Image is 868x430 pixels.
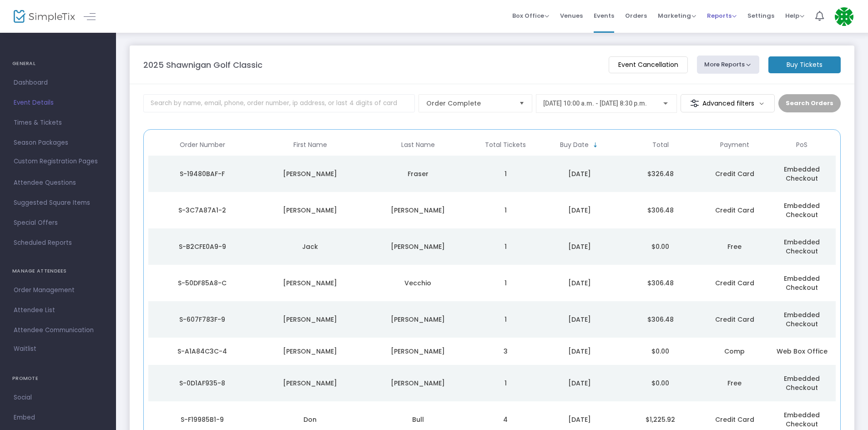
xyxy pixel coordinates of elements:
div: S-0D1AF935-8 [151,379,254,388]
span: Times & Tickets [14,117,102,129]
span: Scheduled Reports [14,237,102,249]
td: 1 [472,192,539,228]
span: Credit Card [715,415,754,424]
div: Sheryl [258,347,362,356]
div: Nicholas [366,347,469,356]
span: Special Offers [14,217,102,229]
h4: GENERAL [12,55,104,73]
div: Don [258,415,362,424]
td: 1 [472,156,539,192]
span: Embedded Checkout [784,238,820,256]
td: $0.00 [620,338,701,365]
span: Web Box Office [777,347,828,356]
div: 2025-08-30 [541,242,618,251]
div: 2025-08-28 [541,379,618,388]
td: 1 [472,365,539,401]
span: Marketing [658,11,696,20]
td: $326.48 [620,156,701,192]
span: Payment [720,141,749,149]
span: Credit Card [715,206,754,215]
span: Embed [14,412,102,424]
button: More Reports [697,56,760,74]
m-button: Event Cancellation [609,56,688,73]
m-button: Buy Tickets [768,56,841,73]
div: Vecchio [366,278,469,288]
div: 2025-09-04 [541,169,618,178]
span: Embedded Checkout [784,274,820,292]
span: Embedded Checkout [784,374,820,392]
div: S-607F783F-9 [151,315,254,324]
span: Embedded Checkout [784,201,820,219]
span: Attendee List [14,304,102,316]
span: Order Management [14,284,102,296]
input: Search by name, email, phone, order number, ip address, or last 4 digits of card [143,94,415,112]
h4: PROMOTE [12,369,104,388]
div: Hansford [366,315,469,324]
span: Embedded Checkout [784,410,820,429]
span: Free [727,242,742,251]
span: Custom Registration Pages [14,157,98,166]
div: 2025-08-29 [541,315,618,324]
td: $0.00 [620,365,701,401]
div: Steve [258,379,362,388]
span: Credit Card [715,169,754,178]
td: $306.48 [620,301,701,338]
div: S-50DF85A8-C [151,278,254,288]
span: Embedded Checkout [784,310,820,329]
div: 2025-09-01 [541,206,618,215]
span: Attendee Communication [14,324,102,336]
span: Box Office [512,11,549,20]
span: Settings [747,4,774,27]
span: Venues [560,4,583,27]
span: Credit Card [715,315,754,324]
span: Buy Date [560,141,589,149]
div: S-B2CFE0A9-9 [151,242,254,251]
div: S-A1A84C3C-4 [151,347,254,356]
div: 2025-08-29 [541,278,618,288]
span: Social [14,392,102,404]
span: Sortable [592,142,599,149]
div: David [258,315,362,324]
td: 3 [472,338,539,365]
button: Select [515,95,528,112]
div: Quinn [366,242,469,251]
span: PoS [796,141,807,149]
span: Order Number [180,141,225,149]
div: 2025-08-28 [541,415,618,424]
div: S-F19985B1-9 [151,415,254,424]
div: Jack [258,242,362,251]
m-panel-title: 2025 Shawnigan Golf Classic [143,59,262,71]
span: Orders [625,4,647,27]
span: Total [652,141,669,149]
td: $0.00 [620,228,701,265]
h4: MANAGE ATTENDEES [12,262,104,280]
div: Dieckmann [366,206,469,215]
span: Events [594,4,614,27]
m-button: Advanced filters [681,94,775,112]
span: Free [727,379,742,388]
span: Help [785,11,804,20]
td: 1 [472,301,539,338]
img: filter [690,99,699,108]
span: Order Complete [426,99,512,108]
div: Nicholas [258,278,362,288]
span: Dashboard [14,77,102,89]
td: 1 [472,228,539,265]
div: Allan [258,206,362,215]
td: 1 [472,265,539,301]
span: Attendee Questions [14,177,102,189]
div: 2025-08-29 [541,347,618,356]
div: Quinn [366,379,469,388]
div: Fraser [366,169,469,178]
th: Total Tickets [472,134,539,156]
span: Last Name [401,141,435,149]
span: Credit Card [715,278,754,288]
div: Bull [366,415,469,424]
span: Season Packages [14,137,102,149]
span: Suggested Square Items [14,197,102,209]
div: S-3C7A87A1-2 [151,206,254,215]
td: $306.48 [620,265,701,301]
span: Reports [707,11,737,20]
div: Darryl [258,169,362,178]
span: [DATE] 10:00 a.m. - [DATE] 8:30 p.m. [543,100,647,107]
